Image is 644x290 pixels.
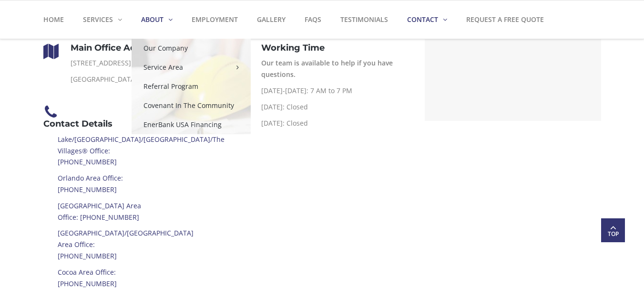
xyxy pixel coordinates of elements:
a: Our Company [132,39,251,58]
strong: Home [43,15,64,24]
a: Service Area [132,58,251,77]
p: [DATE]: Closed [261,101,410,113]
p: [DATE]: Closed [261,118,410,129]
strong: Services [83,15,113,24]
a: Services [73,0,132,39]
a: [GEOGRAPHIC_DATA]/[GEOGRAPHIC_DATA] Area Office: [PHONE_NUMBER] [58,228,194,260]
a: Employment [182,0,247,39]
strong: Contact [407,15,438,24]
a: Cocoa Area Office: [PHONE_NUMBER] [58,268,117,288]
a: Contact [398,0,457,39]
strong: Gallery [257,15,286,24]
h5: Main Office Address [71,43,208,53]
a: Orlando Area Office: [PHONE_NUMBER] [58,173,123,194]
strong: Employment [192,15,238,24]
a: Gallery [247,0,295,39]
strong: Our team is available to help if you have questions. [261,58,393,79]
a: [GEOGRAPHIC_DATA] Area Office: [PHONE_NUMBER] [58,201,141,222]
div: [STREET_ADDRESS][PERSON_NAME], [71,43,208,90]
a: Request a Free Quote [457,0,553,39]
a: Testimonials [331,0,398,39]
a: Top [601,218,625,242]
h5: Contact Details [43,119,225,129]
a: About [132,0,182,39]
a: FAQs [295,0,331,39]
strong: FAQs [305,15,321,24]
a: Lake/[GEOGRAPHIC_DATA]/[GEOGRAPHIC_DATA]/The Villages® Office: [PHONE_NUMBER] [58,135,225,167]
a: Referral Program [132,77,251,96]
span: Top [601,229,625,239]
a: EnerBank USA Financing [132,115,251,134]
p: [DATE]-[DATE]: 7 AM to 7 PM [261,85,410,97]
strong: About [141,15,164,24]
a: Home [43,0,73,39]
h5: Working Time [261,43,410,53]
p: [GEOGRAPHIC_DATA], [GEOGRAPHIC_DATA] [71,74,208,85]
a: Covenant In The Community [132,96,251,115]
strong: Request a Free Quote [466,15,544,24]
strong: Testimonials [340,15,388,24]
